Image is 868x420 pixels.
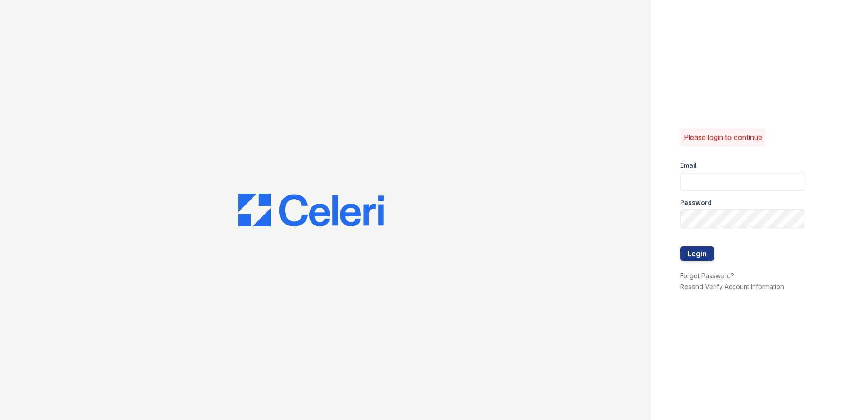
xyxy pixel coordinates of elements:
button: Login [680,246,714,261]
a: Resend Verify Account Information [680,283,784,290]
img: CE_Logo_Blue-a8612792a0a2168367f1c8372b55b34899dd931a85d93a1a3d3e32e68fde9ad4.png [238,194,384,226]
label: Email [680,161,697,170]
p: Please login to continue [684,132,762,143]
label: Password [680,198,712,207]
a: Forgot Password? [680,272,734,280]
